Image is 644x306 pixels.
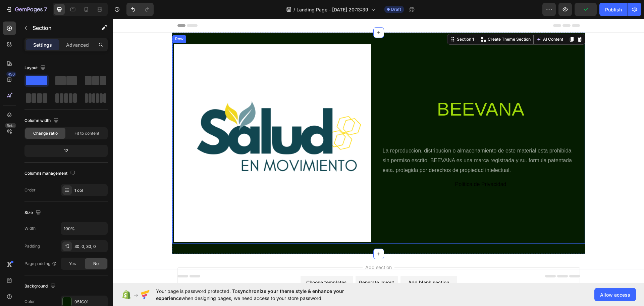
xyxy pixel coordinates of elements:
[24,225,36,231] div: Width
[26,146,106,156] div: 12
[250,245,281,252] span: Add section
[24,169,77,178] div: Columns management
[24,116,60,125] div: Column width
[342,17,362,24] div: Section 1
[33,24,88,32] p: Section
[24,261,57,267] div: Page padding
[599,3,628,16] button: Publish
[156,288,344,301] span: synchronize your theme style & enhance your experience
[293,6,295,13] span: /
[74,244,106,250] div: 30, 0, 30, 0
[24,208,42,217] div: Size
[605,6,622,13] div: Publish
[33,130,58,136] span: Change ratio
[297,6,368,13] span: Landing Page - [DATE] 20:13:39
[24,187,36,193] div: Order
[375,17,418,24] p: Create Theme Section
[422,16,451,25] button: AI Content
[3,3,50,16] button: 7
[342,161,393,171] div: Politica de Privacidad
[24,243,40,249] div: Padding
[594,288,636,301] button: Allow access
[24,282,57,291] div: Background
[69,261,76,267] span: Yes
[270,127,466,156] p: La reproduccion, distribucion o almacenamiento de este material esta prohibida sin permiso escrit...
[93,261,99,267] span: No
[33,41,52,48] p: Settings
[600,291,630,298] span: Allow access
[74,187,106,193] div: 1 col
[156,288,370,302] span: Your page is password protected. To when designing pages, we need access to your store password.
[24,63,47,73] div: Layout
[5,123,16,128] div: Beta
[269,76,467,105] h2: BEEVANA
[74,130,99,136] span: Fit to content
[66,41,89,48] p: Advanced
[113,19,644,283] iframe: Design area
[330,158,405,173] button: Politica de Privacidad
[44,5,47,13] p: 7
[61,17,72,23] div: Row
[126,3,154,16] div: Undo/Redo
[24,299,35,305] div: Color
[6,72,16,77] div: 450
[61,222,107,234] input: Auto
[74,299,106,305] div: 051C01
[391,6,401,12] span: Draft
